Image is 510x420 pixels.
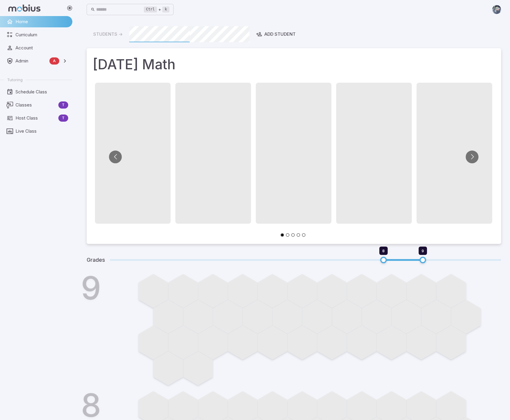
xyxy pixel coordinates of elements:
[15,102,56,108] span: Classes
[58,102,68,108] span: T
[81,272,101,304] h1: 9
[162,7,169,12] kbd: k
[492,5,501,14] img: andrew.jpg
[49,58,59,64] span: A
[87,256,105,264] h5: Grades
[15,45,68,51] span: Account
[422,248,424,253] span: 9
[466,151,478,163] button: Go to next slide
[291,233,295,237] button: Go to slide 3
[15,18,68,25] span: Home
[297,233,300,237] button: Go to slide 4
[15,32,68,38] span: Curriculum
[15,115,56,121] span: Host Class
[15,89,68,95] span: Schedule Class
[7,77,23,82] span: Tutoring
[144,7,157,12] kbd: Ctrl
[280,233,284,237] button: Go to slide 1
[286,233,289,237] button: Go to slide 2
[93,54,495,74] h1: [DATE] Math
[58,115,68,121] span: T
[256,31,296,37] div: Add Student
[109,151,122,163] button: Go to previous slide
[302,233,305,237] button: Go to slide 5
[15,58,47,64] span: Admin
[382,248,385,253] span: 8
[15,128,68,134] span: Live Class
[144,6,169,13] div: +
